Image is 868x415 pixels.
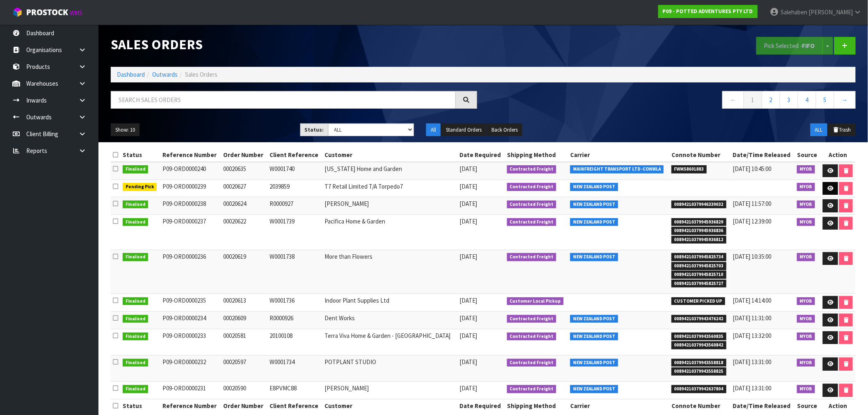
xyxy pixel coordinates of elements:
[797,315,815,323] span: MYOB
[221,148,267,162] th: Order Number
[568,148,669,162] th: Carrier
[570,359,618,367] span: NEW ZEALAND POST
[733,358,771,366] span: [DATE] 13:31:00
[460,314,477,322] span: [DATE]
[221,162,267,180] td: 00020635
[267,214,322,250] td: W0001739
[820,399,856,413] th: Action
[322,356,458,382] td: POTPLANT STUDIO
[733,200,771,207] span: [DATE] 11:57:00
[460,165,477,173] span: [DATE]
[762,91,780,109] a: 2
[322,250,458,294] td: More than Flowers
[733,384,771,392] span: [DATE] 13:31:00
[267,382,322,399] td: E8PVMC88
[160,311,221,329] td: P09-ORD0000234
[570,201,618,209] span: NEW ZEALAND POST
[570,183,618,191] span: NEW ZEALAND POST
[185,71,217,78] span: Sales Orders
[460,182,477,190] span: [DATE]
[756,37,823,55] button: Pick Selected -FIFO
[152,71,178,78] a: Outwards
[221,250,267,294] td: 00020619
[123,165,148,173] span: Finalised
[123,201,148,209] span: Finalised
[322,329,458,355] td: Terra Viva Home & Garden - [GEOGRAPHIC_DATA]
[780,91,798,109] a: 3
[267,197,322,215] td: R0000927
[305,126,324,133] strong: Status:
[505,148,568,162] th: Shipping Method
[460,253,477,260] span: [DATE]
[570,315,618,323] span: NEW ZEALAND POST
[322,214,458,250] td: Pacifica Home & Garden
[267,399,322,413] th: Client Reference
[121,399,160,413] th: Status
[489,91,856,111] nav: Page navigation
[672,271,726,279] span: 00894210379945825710
[267,294,322,311] td: W0001736
[733,165,771,173] span: [DATE] 10:45:00
[507,201,557,209] span: Contracted Freight
[672,165,707,173] span: FWM58601883
[160,399,221,413] th: Reference Number
[322,197,458,215] td: [PERSON_NAME]
[460,332,477,340] span: [DATE]
[123,183,157,191] span: Pending Pick
[426,123,441,137] button: All
[160,382,221,399] td: P09-ORD0000231
[221,356,267,382] td: 00020597
[441,123,486,137] button: Standard Orders
[672,218,726,226] span: 00894210379945936829
[731,399,795,413] th: Date/Time Released
[820,148,856,162] th: Action
[121,148,160,162] th: Status
[722,91,744,109] a: ←
[568,399,669,413] th: Carrier
[160,329,221,355] td: P09-ORD0000233
[322,399,458,413] th: Customer
[672,297,725,306] span: CUSTOMER PICKED UP
[267,162,322,180] td: W0001740
[221,214,267,250] td: 00020622
[70,9,82,17] small: WMS
[267,148,322,162] th: Client Reference
[672,333,726,341] span: 00894210379943560835
[460,296,477,304] span: [DATE]
[672,262,726,270] span: 00894210379945825703
[458,148,505,162] th: Date Required
[111,37,477,52] h1: Sales Orders
[828,123,856,137] button: Trash
[733,296,771,304] span: [DATE] 14:14:00
[221,294,267,311] td: 00020613
[123,253,148,261] span: Finalised
[160,294,221,311] td: P09-ORD0000235
[267,329,322,355] td: 20100108
[797,218,815,226] span: MYOB
[570,333,618,341] span: NEW ZEALAND POST
[733,314,771,322] span: [DATE] 11:31:00
[797,359,815,367] span: MYOB
[123,315,148,323] span: Finalised
[111,91,456,109] input: Search sales orders
[507,333,557,341] span: Contracted Freight
[460,200,477,207] span: [DATE]
[507,385,557,393] span: Contracted Freight
[781,8,807,16] span: Salehaben
[123,333,148,341] span: Finalised
[507,183,557,191] span: Contracted Freight
[160,356,221,382] td: P09-ORD0000232
[267,311,322,329] td: R0000926
[460,384,477,392] span: [DATE]
[221,311,267,329] td: 00020609
[221,180,267,197] td: 00020627
[669,399,731,413] th: Connote Number
[570,253,618,261] span: NEW ZEALAND POST
[802,42,815,50] strong: FIFO
[123,218,148,226] span: Finalised
[811,123,827,137] button: ALL
[672,227,726,235] span: 00894210379945936836
[672,236,726,244] span: 00894210379945936812
[507,165,557,173] span: Contracted Freight
[12,7,23,17] img: cube-alt.png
